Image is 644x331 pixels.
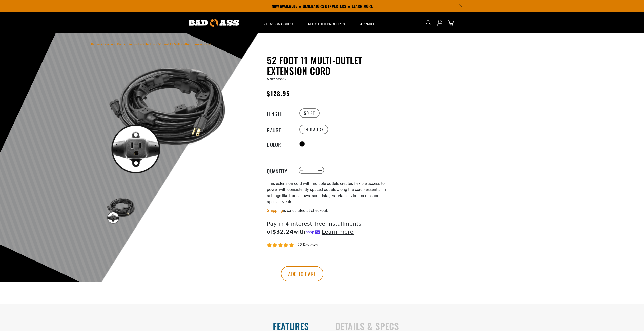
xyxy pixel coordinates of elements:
[91,43,125,46] a: Bad Ass Extension Cords
[106,56,228,178] img: black
[267,55,391,76] h1: 52 Foot 11 Multi-Outlet Extension Cord
[360,22,375,26] span: Apparel
[128,43,155,46] a: Return to Collection
[156,43,157,46] span: ›
[267,126,292,133] legend: Gauge
[267,208,283,213] a: Shipping
[267,243,295,248] span: 4.95 stars
[267,89,290,98] span: $128.95
[300,12,352,33] summary: All Other Products
[189,19,239,27] img: Bad Ass Extension Cords
[267,78,287,81] span: MOX14050BK
[352,12,383,33] summary: Apparel
[308,22,345,26] span: All Other Products
[267,141,292,147] legend: Color
[267,207,391,214] div: is calculated at checkout.
[267,110,292,116] legend: Length
[281,266,323,281] button: Add to cart
[425,19,433,27] summary: Search
[297,242,318,247] span: 22 reviews
[267,167,292,174] label: Quantity
[267,181,386,204] span: This extension cord with multiple outlets creates flexible access to power with consistently spac...
[158,43,211,46] span: 52 Foot 11 Multi-Outlet Extension Cord
[106,195,135,225] img: black
[126,43,127,46] span: ›
[299,125,328,134] label: 14 Gauge
[91,41,211,47] nav: breadcrumbs
[261,22,293,26] span: Extension Cords
[254,12,300,33] summary: Extension Cords
[299,108,320,118] label: 50 FT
